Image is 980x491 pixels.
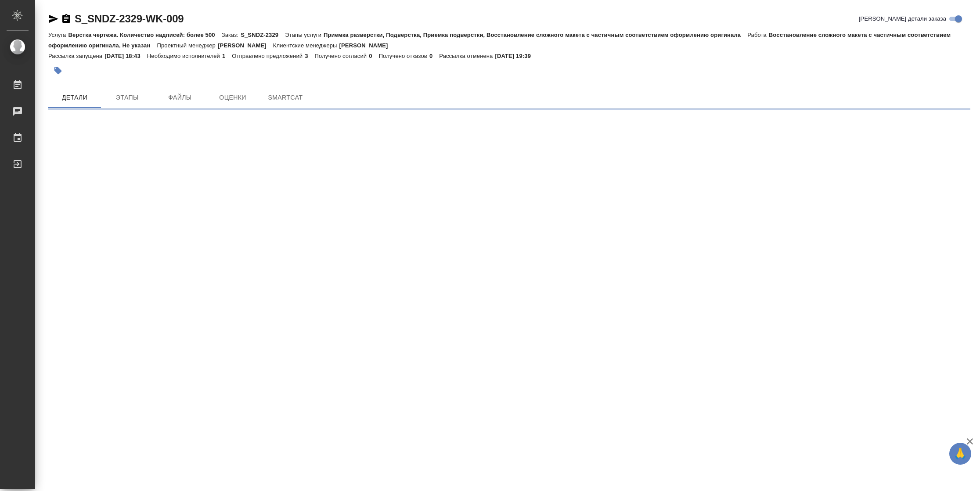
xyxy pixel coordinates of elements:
[859,14,946,23] span: [PERSON_NAME] детали заказа
[157,42,217,49] p: Проектный менеджер
[379,53,429,59] p: Получено отказов
[369,53,378,59] p: 0
[285,32,324,38] p: Этапы услуги
[273,42,339,49] p: Клиентские менеджеры
[222,32,241,38] p: Заказ:
[147,53,222,59] p: Необходимо исполнителей
[339,42,395,49] p: [PERSON_NAME]
[241,32,285,38] p: S_SNDZ-2329
[106,92,148,103] span: Этапы
[61,14,72,24] button: Скопировать ссылку
[949,443,971,465] button: 🙏
[48,14,59,24] button: Скопировать ссылку для ЯМессенджера
[429,53,439,59] p: 0
[953,444,968,463] span: 🙏
[48,32,68,38] p: Услуга
[232,53,305,59] p: Отправлено предложений
[212,92,254,103] span: Оценки
[439,53,495,59] p: Рассылка отменена
[54,92,96,103] span: Детали
[104,53,147,59] p: [DATE] 18:43
[48,61,68,80] button: Добавить тэг
[305,53,314,59] p: 3
[324,32,747,38] p: Приемка разверстки, Подверстка, Приемка подверстки, Восстановление сложного макета с частичным со...
[747,32,769,38] p: Работа
[222,53,232,59] p: 1
[315,53,369,59] p: Получено согласий
[218,42,273,49] p: [PERSON_NAME]
[75,13,184,25] a: S_SNDZ-2329-WK-009
[495,53,537,59] p: [DATE] 19:39
[68,32,221,38] p: Верстка чертежа. Количество надписей: более 500
[264,92,306,103] span: SmartCat
[48,53,104,59] p: Рассылка запущена
[159,92,201,103] span: Файлы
